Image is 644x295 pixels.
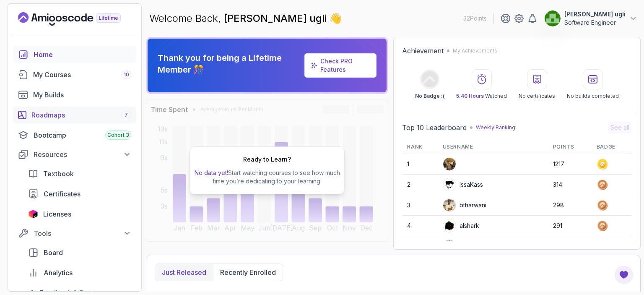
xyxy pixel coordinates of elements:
[443,198,486,212] div: btharwani
[193,169,341,185] p: Start watching courses to see how much time you’re dedicating to your learning.
[43,209,71,219] span: Licenses
[33,70,131,80] div: My Courses
[548,154,592,175] td: 1217
[402,216,437,236] td: 4
[402,175,437,195] td: 2
[443,240,490,253] div: kzanxavier
[415,93,444,99] p: No Badge :(
[438,140,548,154] th: Username
[402,154,437,175] td: 1
[567,93,619,99] p: No builds completed
[43,169,74,179] span: Textbook
[564,10,626,18] p: [PERSON_NAME] ugli
[402,195,437,216] td: 3
[608,122,632,133] button: See all
[125,112,128,118] span: 7
[304,53,377,78] a: Check PRO Features
[44,189,80,199] span: Certificates
[402,140,437,154] th: Rank
[44,248,63,258] span: Board
[224,12,329,24] span: [PERSON_NAME] ugli
[592,140,632,154] th: Badge
[402,236,437,257] td: 5
[443,158,456,170] img: user profile image
[23,244,136,261] a: board
[220,267,276,277] p: Recently enrolled
[155,264,213,281] button: Just released
[476,124,515,131] p: Weekly Ranking
[243,155,291,164] h2: Ready to Learn?
[13,226,136,241] button: Tools
[614,265,634,285] button: Open Feedback Button
[402,123,467,133] h2: Top 10 Leaderboard
[13,147,136,162] button: Resources
[213,264,283,281] button: Recently enrolled
[23,264,136,281] a: analytics
[162,267,206,277] p: Just released
[33,90,131,100] div: My Builds
[44,268,73,278] span: Analytics
[23,206,136,222] a: licenses
[453,47,497,54] p: My Achievements
[31,110,131,120] div: Roadmaps
[107,132,129,138] span: Cohort 3
[13,66,136,83] a: courses
[456,93,507,99] p: Watched
[443,219,456,232] img: user profile image
[548,216,592,236] td: 291
[463,14,487,23] p: 32 Points
[544,10,637,27] button: user profile image[PERSON_NAME] ugliSoftware Engineer
[124,71,129,78] span: 10
[18,12,140,26] a: Landing page
[34,130,131,140] div: Bootcamp
[13,107,136,123] a: roadmaps
[23,165,136,182] a: textbook
[548,140,592,154] th: Points
[564,18,626,27] p: Software Engineer
[23,185,136,202] a: certificates
[13,86,136,103] a: builds
[548,236,592,257] td: 261
[158,52,301,76] p: Thank you for being a Lifetime Member 🎊
[13,127,136,144] a: bootcamp
[443,178,456,191] img: user profile image
[34,50,131,60] div: Home
[13,46,136,63] a: home
[149,12,342,25] p: Welcome Back,
[34,149,131,159] div: Resources
[34,228,131,238] div: Tools
[195,169,228,176] span: No data yet!
[548,195,592,216] td: 298
[402,46,444,56] h2: Achievement
[443,178,483,191] div: IssaKass
[328,10,343,27] span: 👋
[545,10,561,26] img: user profile image
[519,93,555,99] p: No certificates
[443,199,456,211] img: user profile image
[548,175,592,195] td: 314
[443,240,456,253] img: default monster avatar
[320,57,353,73] a: Check PRO Features
[443,219,479,232] div: alshark
[456,93,484,99] span: 5.40 Hours
[28,210,38,218] img: jetbrains icon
